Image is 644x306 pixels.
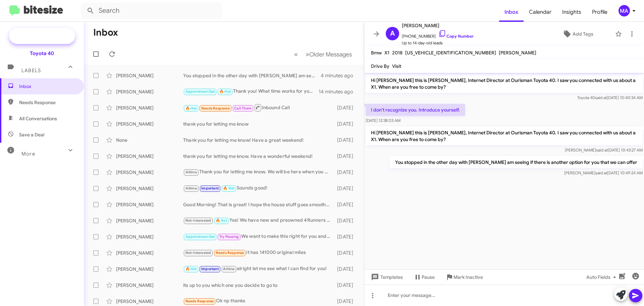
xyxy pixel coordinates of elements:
[384,50,389,56] span: X1
[408,271,440,283] button: Pause
[19,115,57,122] span: All Conversations
[364,271,408,283] button: Templates
[581,271,624,283] button: Auto Fields
[319,88,359,95] div: 14 minutes ago
[366,74,643,93] p: Hi [PERSON_NAME] this is [PERSON_NAME], Internet Director at Ourisman Toyota 40. I saw you connec...
[334,104,359,111] div: [DATE]
[390,28,395,39] span: A
[116,104,183,111] div: [PERSON_NAME]
[219,89,231,94] span: 🔥 Hot
[29,33,70,39] span: Special Campaign
[201,106,230,111] span: Needs Response
[183,297,334,305] div: Ok np thanks
[334,266,359,272] div: [DATE]
[577,95,643,100] span: Toyota 40 [DATE] 10:40:34 AM
[183,249,334,257] div: It has 141000 original miles
[116,266,183,272] div: [PERSON_NAME]
[234,106,252,111] span: Call Them
[116,72,183,79] div: [PERSON_NAME]
[116,250,183,256] div: [PERSON_NAME]
[613,5,637,16] button: MA
[402,30,474,40] span: [PHONE_NUMBER]
[334,121,359,127] div: [DATE]
[116,153,183,160] div: [PERSON_NAME]
[564,170,643,175] span: [PERSON_NAME] [DATE] 10:49:24 AM
[499,2,524,22] span: Inbox
[334,137,359,143] div: [DATE]
[116,88,183,95] div: [PERSON_NAME]
[183,121,334,127] div: thank you for letting me know
[183,137,334,143] div: Thank you for letting me know! Have a great weekend!
[185,186,197,190] span: Athina
[371,50,382,56] span: Bmw
[306,50,309,58] span: »
[392,63,401,69] span: Visit
[586,271,619,283] span: Auto Fields
[321,72,359,79] div: 4 minutes ago
[619,5,630,16] div: MA
[499,50,536,56] span: [PERSON_NAME]
[587,2,613,22] a: Profile
[185,170,197,174] span: Athina
[183,233,334,241] div: We want to make this right for you and your family
[223,186,234,190] span: 🔥 Hot
[185,218,211,223] span: Not-Interested
[366,104,465,116] p: I don't recognize you. Introduce yourself.
[21,68,41,74] span: Labels
[185,234,215,239] span: Appointment Set
[573,28,593,40] span: Add Tags
[183,103,334,112] div: Inbound Call
[294,50,298,58] span: «
[422,271,435,283] span: Pause
[453,271,483,283] span: Mark Inactive
[183,153,334,160] div: thank you for letting me know. Have a wonderful weekend!
[392,50,402,56] span: 2018
[438,34,474,39] a: Copy Number
[595,95,607,100] span: said at
[216,218,227,223] span: 🔥 Hot
[334,233,359,240] div: [DATE]
[290,47,356,61] nav: Page navigation example
[565,147,643,152] span: [PERSON_NAME] [DATE] 10:43:27 AM
[183,201,334,208] div: Good Morning! That is great! I hope the house stuff goes smooth! We will be ready when you are ab...
[21,151,35,157] span: More
[9,28,75,44] a: Special Campaign
[216,251,244,255] span: Needs Response
[201,267,219,271] span: Important
[595,170,607,175] span: said at
[334,185,359,192] div: [DATE]
[402,21,474,30] span: [PERSON_NAME]
[302,47,356,61] button: Next
[366,127,643,145] p: Hi [PERSON_NAME] this is [PERSON_NAME], Internet Director at Ourisman Toyota 40. I saw you connec...
[290,47,302,61] button: Previous
[185,267,197,271] span: 🔥 Hot
[334,282,359,289] div: [DATE]
[116,121,183,127] div: [PERSON_NAME]
[402,40,474,46] span: Up to 14-day-old leads
[334,250,359,256] div: [DATE]
[405,50,496,56] span: [US_VEHICLE_IDENTIFICATION_NUMBER]
[185,251,211,255] span: Not-Interested
[185,89,215,94] span: Appointment Set
[116,233,183,240] div: [PERSON_NAME]
[557,2,587,22] a: Insights
[116,137,183,143] div: None
[524,2,557,22] a: Calendar
[19,99,76,106] span: Needs Response
[116,217,183,224] div: [PERSON_NAME]
[334,153,359,160] div: [DATE]
[334,169,359,176] div: [DATE]
[183,72,321,79] div: You stopped in the other day with [PERSON_NAME] am seeing if there is another option for you that...
[334,298,359,305] div: [DATE]
[183,88,319,95] div: Thank you! What time works for you ?
[185,106,197,111] span: 🔥 Hot
[183,184,334,192] div: Sounds good!
[334,217,359,224] div: [DATE]
[116,169,183,176] div: [PERSON_NAME]
[93,27,118,38] h1: Inbox
[596,147,608,152] span: said at
[219,234,239,239] span: Try Pausing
